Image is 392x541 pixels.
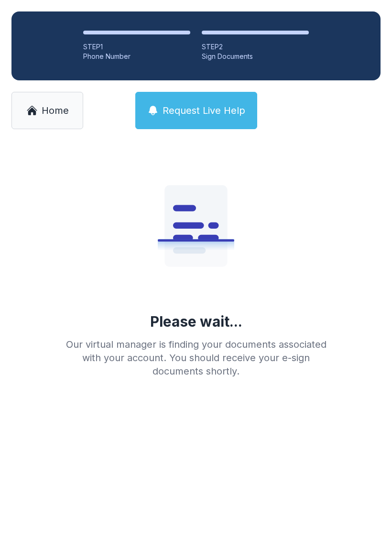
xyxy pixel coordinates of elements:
div: Please wait... [150,313,242,330]
div: STEP 1 [83,42,190,52]
span: Request Live Help [163,104,245,117]
div: Our virtual manager is finding your documents associated with your account. You should receive yo... [58,338,334,378]
div: Phone Number [83,52,190,61]
span: Home [42,104,69,117]
div: Sign Documents [202,52,309,61]
div: STEP 2 [202,42,309,52]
